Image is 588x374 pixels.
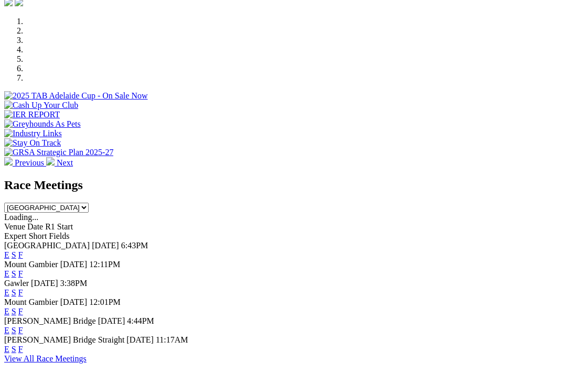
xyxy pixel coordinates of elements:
[4,298,58,306] span: Mount Gambier
[4,138,61,148] img: Stay On Track
[4,335,124,344] span: [PERSON_NAME] Bridge Straight
[4,316,96,325] span: [PERSON_NAME] Bridge
[12,269,16,278] a: S
[4,178,584,192] h2: Race Meetings
[4,345,9,354] a: E
[18,250,23,259] a: F
[60,298,88,306] span: [DATE]
[92,241,119,250] span: [DATE]
[12,250,16,259] a: S
[12,307,16,316] a: S
[126,335,154,344] span: [DATE]
[60,279,88,288] span: 3:38PM
[4,222,25,231] span: Venue
[18,345,23,354] a: F
[4,326,9,335] a: E
[31,279,58,288] span: [DATE]
[12,345,16,354] a: S
[60,260,88,269] span: [DATE]
[18,307,23,316] a: F
[4,288,9,297] a: E
[12,326,16,335] a: S
[4,250,9,259] a: E
[89,298,121,306] span: 12:01PM
[156,335,188,344] span: 11:17AM
[4,119,81,129] img: Greyhounds As Pets
[4,279,29,288] span: Gawler
[121,241,148,250] span: 6:43PM
[4,232,27,240] span: Expert
[46,158,73,167] a: Next
[46,157,55,166] img: chevron-right-pager-white.svg
[18,269,23,278] a: F
[4,241,90,250] span: [GEOGRAPHIC_DATA]
[29,232,47,240] span: Short
[18,326,23,335] a: F
[4,157,13,166] img: chevron-left-pager-white.svg
[12,288,16,297] a: S
[57,158,73,167] span: Next
[18,288,23,297] a: F
[4,91,148,101] img: 2025 TAB Adelaide Cup - On Sale Now
[4,354,87,363] a: View All Race Meetings
[4,213,38,222] span: Loading...
[4,129,62,138] img: Industry Links
[4,148,113,157] img: GRSA Strategic Plan 2025-27
[27,222,43,231] span: Date
[98,316,125,325] span: [DATE]
[4,260,58,269] span: Mount Gambier
[4,110,60,119] img: IER REPORT
[89,260,120,269] span: 12:11PM
[45,222,73,231] span: R1 Start
[127,316,154,325] span: 4:44PM
[15,158,44,167] span: Previous
[4,269,9,278] a: E
[4,158,46,167] a: Previous
[49,232,69,240] span: Fields
[4,307,9,316] a: E
[4,101,78,110] img: Cash Up Your Club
